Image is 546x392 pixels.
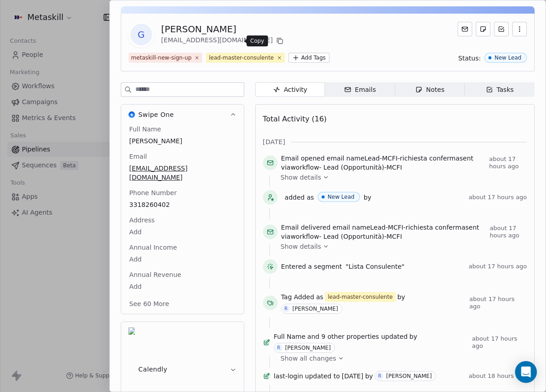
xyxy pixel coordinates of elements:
span: Annual Revenue [128,270,183,279]
span: Lead (Opportunità)-MCFI [324,233,402,240]
span: Email [128,152,149,161]
span: Calendly [139,365,168,374]
button: Add Tags [288,53,330,63]
div: R [284,305,288,312]
span: 3318260402 [129,200,236,209]
span: [PERSON_NAME] [129,136,236,146]
span: about 18 hours ago [469,372,527,380]
span: by [409,332,417,341]
span: Email opened [281,155,325,162]
span: Status: [458,54,481,63]
div: R [277,344,280,352]
div: Notes [415,85,444,95]
span: Add [129,282,236,291]
span: and 9 other properties updated [307,332,407,341]
span: Tag Added [281,292,314,302]
span: updated to [305,372,340,381]
span: G [130,24,152,45]
p: Copy [250,37,264,45]
div: [PERSON_NAME] [161,23,286,35]
span: Add [129,227,236,236]
div: R [378,372,381,380]
span: Show details [281,173,321,182]
div: [PERSON_NAME] [293,306,338,312]
span: last-login [274,372,303,381]
a: Show all changes [281,354,520,363]
div: New Lead [494,55,521,61]
span: Phone Number [128,188,179,197]
span: added as [285,193,314,202]
span: about 17 hours ago [469,263,527,270]
span: [DATE] [342,372,363,381]
div: metaskill-new-sign-up [131,54,192,62]
div: [EMAIL_ADDRESS][DOMAIN_NAME] [161,35,286,46]
span: Lead (Opportunità)-MCFI [324,164,402,171]
span: as [316,292,323,302]
span: Add [129,255,236,264]
div: lead-master-consulente [328,293,392,301]
span: email name sent via workflow - [281,223,486,241]
div: [PERSON_NAME] [386,373,432,379]
div: lead-master-consulente [209,54,273,62]
span: Annual Income [128,243,179,252]
div: New Lead [328,194,355,200]
span: by [365,372,373,381]
a: Show details [281,173,520,182]
div: Swipe OneSwipe One [121,125,244,314]
div: Emails [344,85,376,95]
span: Show all changes [281,354,336,363]
span: "Lista Consulente" [345,262,404,271]
span: Email delivered [281,224,330,231]
span: by [397,292,405,302]
span: about 17 hours ago [469,194,527,201]
span: Address [128,216,157,225]
span: [EMAIL_ADDRESS][DOMAIN_NAME] [129,164,236,182]
span: Entered a segment [281,262,342,271]
span: Total Activity (16) [263,115,327,123]
span: [DATE] [263,137,285,146]
span: Lead-MCFI-richiesta conferma [365,155,460,162]
span: Show details [281,242,321,251]
span: by [364,193,371,202]
div: Open Intercom Messenger [515,361,537,383]
div: Tasks [486,85,514,95]
a: Show details [281,242,520,251]
span: about 17 hours ago [469,296,527,310]
span: about 17 hours ago [489,225,527,239]
span: email name sent via workflow - [281,154,486,172]
span: Full Name [274,332,306,341]
img: Swipe One [129,111,135,118]
span: about 17 hours ago [472,335,527,350]
button: Swipe OneSwipe One [121,105,244,125]
div: [PERSON_NAME] [285,345,331,351]
span: about 17 hours ago [489,156,527,170]
span: Lead-MCFI-richiesta conferma [370,224,465,231]
span: Full Name [128,125,163,134]
span: Swipe One [139,110,174,119]
button: See 60 More [124,296,175,312]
